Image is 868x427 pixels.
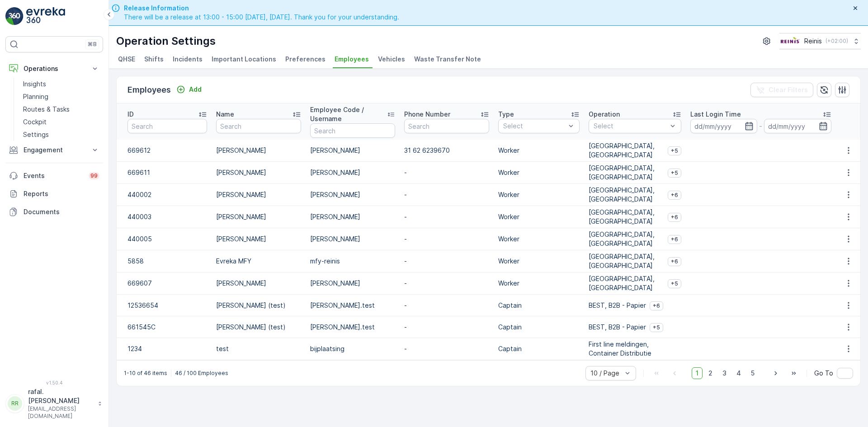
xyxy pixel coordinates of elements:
[24,64,85,73] p: Operations
[173,84,205,95] button: Add
[404,146,489,155] p: 31 62 6239670
[498,110,514,119] p: Type
[400,184,494,206] td: -
[414,55,481,64] span: Waste Transfer Note
[671,147,678,155] span: +5
[23,117,47,127] p: Cockpit
[19,103,103,116] a: Routes & Tasks
[127,168,207,177] p: 669611
[8,396,22,411] div: RR
[23,92,48,101] p: Planning
[127,279,207,288] p: 669607
[498,301,580,310] p: Captain
[589,230,664,248] p: [GEOGRAPHIC_DATA], [GEOGRAPHIC_DATA]
[19,78,103,90] a: Insights
[310,257,395,266] p: mfy-reinis
[671,236,678,243] span: +6
[127,84,171,96] p: Employees
[26,7,65,25] img: logo_light-DOdMpM7g.png
[127,235,207,244] p: 440005
[690,110,741,119] p: Last Login Time
[90,172,98,179] p: 99
[400,206,494,228] td: -
[216,344,301,353] p: test
[173,55,203,64] span: Incidents
[779,36,801,46] img: Reinis-Logo-Vrijstaand_Tekengebied-1-copy2_aBO4n7j.png
[692,367,703,379] span: 1
[24,189,99,198] p: Reports
[498,323,580,332] p: Captain
[764,119,831,133] input: dd/mm/yyyy
[750,83,813,97] button: Clear Filters
[826,38,848,45] p: ( +02:00 )
[127,212,207,221] p: 440003
[127,146,207,155] p: 669612
[498,235,580,244] p: Worker
[310,168,395,177] p: [PERSON_NAME]
[216,190,301,199] p: [PERSON_NAME]
[310,190,395,199] p: [PERSON_NAME]
[378,55,405,64] span: Vehicles
[189,85,202,94] p: Add
[747,367,759,379] span: 5
[310,146,395,155] p: [PERSON_NAME]
[759,121,762,131] p: -
[5,141,103,159] button: Engagement
[175,370,228,377] p: 46 / 100 Employees
[24,171,83,180] p: Events
[28,405,93,420] p: [EMAIL_ADDRESS][DOMAIN_NAME]
[23,105,70,114] p: Routes & Tasks
[216,323,301,332] p: [PERSON_NAME] (test)
[5,203,103,221] a: Documents
[24,145,85,155] p: Engagement
[310,279,395,288] p: [PERSON_NAME]
[404,119,489,133] input: Search
[498,257,580,266] p: Worker
[400,250,494,272] td: -
[589,208,664,226] p: [GEOGRAPHIC_DATA], [GEOGRAPHIC_DATA]
[671,280,678,287] span: +5
[5,185,103,203] a: Reports
[589,141,664,160] p: [GEOGRAPHIC_DATA], [GEOGRAPHIC_DATA]
[216,235,301,244] p: [PERSON_NAME]
[5,387,103,420] button: RRrafal.[PERSON_NAME][EMAIL_ADDRESS][DOMAIN_NAME]
[589,186,664,204] p: [GEOGRAPHIC_DATA], [GEOGRAPHIC_DATA]
[310,301,395,310] p: [PERSON_NAME].test
[19,90,103,103] a: Planning
[814,369,833,378] span: Go To
[19,128,103,141] a: Settings
[498,190,580,199] p: Worker
[404,110,450,119] p: Phone Number
[653,302,660,310] span: +6
[127,119,207,133] input: Search
[498,279,580,288] p: Worker
[671,192,678,199] span: +6
[127,110,134,119] p: ID
[704,367,717,379] span: 2
[88,41,97,48] p: ⌘B
[216,146,301,155] p: [PERSON_NAME]
[216,119,301,133] input: Search
[589,301,646,310] p: BEST, B2B - Papier
[671,214,678,221] span: +6
[589,340,681,358] p: First line meldingen, Container Distributie
[589,274,664,292] p: [GEOGRAPHIC_DATA], [GEOGRAPHIC_DATA]
[212,55,276,64] span: Important Locations
[804,37,822,46] p: Reinis
[28,387,93,405] p: rafal.[PERSON_NAME]
[23,80,46,89] p: Insights
[216,110,234,119] p: Name
[5,60,103,78] button: Operations
[400,162,494,184] td: -
[718,367,731,379] span: 3
[732,367,745,379] span: 4
[589,252,664,270] p: [GEOGRAPHIC_DATA], [GEOGRAPHIC_DATA]
[671,169,678,177] span: +5
[594,122,667,131] p: Select
[216,301,301,310] p: [PERSON_NAME] (test)
[127,257,207,266] p: 5858
[400,228,494,250] td: -
[5,167,103,185] a: Events99
[310,123,395,138] input: Search
[400,295,494,316] td: -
